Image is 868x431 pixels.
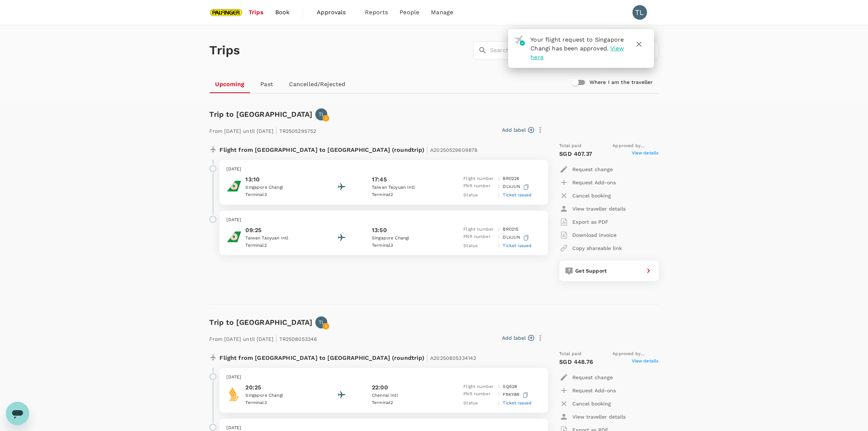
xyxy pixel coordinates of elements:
[573,192,611,199] p: Cancel booking
[576,268,607,274] span: Get Support
[503,192,532,197] span: Ticket issued
[227,387,241,401] img: Singapore Airlines
[560,397,611,410] button: Cancel booking
[560,163,613,176] button: Request change
[573,179,616,186] p: Request Add-ons
[426,353,428,363] span: |
[560,350,582,358] span: Total paid
[463,192,495,199] p: Status
[463,242,495,250] p: Status
[560,150,592,158] p: SGD 407.37
[589,78,653,86] h6: Where I am the traveller
[632,358,659,366] span: View details
[227,230,241,244] img: EVA Airways
[372,242,437,249] p: Terminal 3
[6,402,29,425] iframe: Button to launch messaging window
[573,231,617,239] p: Download invoice
[498,383,500,390] p: :
[249,8,264,17] span: Trips
[246,191,311,199] p: Terminal 3
[372,175,387,184] p: 17:45
[430,355,476,361] span: A20250805334142
[246,235,311,242] p: Taiwan Taoyuan Intl
[490,41,659,59] input: Search by travellers, trips, or destination, label, team
[220,142,478,155] p: Flight from [GEOGRAPHIC_DATA] to [GEOGRAPHIC_DATA] (roundtrip)
[317,8,353,17] span: Approvals
[498,242,500,250] p: :
[502,126,534,134] button: Add label
[210,76,250,93] a: Upcoming
[560,176,616,189] button: Request Add-ons
[503,390,530,400] p: FRKY8R
[560,410,626,423] button: View traveller details
[503,226,519,233] p: BR 0215
[426,145,428,155] span: |
[220,350,476,363] p: Flight from [GEOGRAPHIC_DATA] to [GEOGRAPHIC_DATA] (roundtrip)
[250,76,283,93] a: Past
[431,8,453,17] span: Manage
[246,399,311,407] p: Terminal 3
[560,242,622,255] button: Copy shareable link
[275,8,290,17] span: Book
[319,111,324,118] p: TL
[502,334,534,342] button: Add label
[463,175,495,182] p: Flight number
[498,175,500,182] p: :
[632,5,647,20] div: TL
[503,233,530,242] p: DLVJUN
[560,215,609,228] button: Export as PDF
[463,400,495,407] p: Status
[560,358,593,366] p: SGD 448.76
[463,182,495,192] p: PNR number
[246,184,311,191] p: Singapore Changi
[560,228,617,242] button: Download invoice
[463,233,495,242] p: PNR number
[463,383,495,390] p: Flight number
[498,390,500,400] p: :
[503,243,532,248] span: Ticket issued
[560,202,626,215] button: View traveller details
[275,334,277,344] span: |
[573,413,626,420] p: View traveller details
[246,226,311,235] p: 09:25
[498,233,500,242] p: :
[210,123,316,136] p: From [DATE] until [DATE] TR2505295752
[227,179,241,193] img: EVA Airways
[246,392,311,399] p: Singapore Changi
[503,175,519,182] p: BR 0226
[372,399,437,407] p: Terminal 2
[498,192,500,199] p: :
[560,189,611,202] button: Cancel booking
[573,218,609,226] p: Export as PDF
[372,235,437,242] p: Singapore Changi
[613,350,659,358] span: Approved by
[430,147,478,153] span: A20250529609878
[319,319,324,326] p: TL
[573,205,626,212] p: View traveller details
[210,4,243,20] img: Palfinger Asia Pacific Pte Ltd
[560,371,613,384] button: Request change
[573,400,611,407] p: Cancel booking
[283,76,351,93] a: Cancelled/Rejected
[372,226,387,235] p: 13:50
[210,25,240,76] h1: Trips
[275,126,277,136] span: |
[573,374,613,381] p: Request change
[463,390,495,400] p: PNR number
[365,8,388,17] span: Reports
[613,142,659,150] span: Approved by
[210,331,318,345] p: From [DATE] until [DATE] TR2508053346
[372,184,437,191] p: Taiwan Taoyuan Intl
[573,245,622,252] p: Copy shareable link
[246,242,311,249] p: Terminal 2
[498,400,500,407] p: :
[246,383,311,392] p: 20:25
[573,166,613,173] p: Request change
[560,384,616,397] button: Request Add-ons
[400,8,419,17] span: People
[227,166,541,173] p: [DATE]
[498,226,500,233] p: :
[227,216,541,224] p: [DATE]
[503,400,532,405] span: Ticket issued
[632,150,659,158] span: View details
